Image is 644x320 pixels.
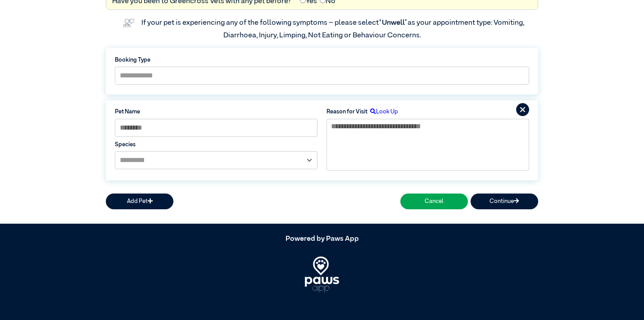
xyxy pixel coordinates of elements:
button: Continue [471,194,538,209]
h5: Powered by Paws App [106,235,538,243]
label: If your pet is experiencing any of the following symptoms – please select as your appointment typ... [141,19,526,39]
label: Reason for Visit [327,108,367,116]
button: Cancel [400,194,468,209]
button: Add Pet [106,194,173,209]
label: Booking Type [115,56,529,64]
span: “Unwell” [379,19,408,27]
img: PawsApp [305,257,340,293]
img: vet [120,16,137,30]
label: Species [115,140,317,149]
label: Pet Name [115,108,317,116]
label: Look Up [367,108,398,116]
